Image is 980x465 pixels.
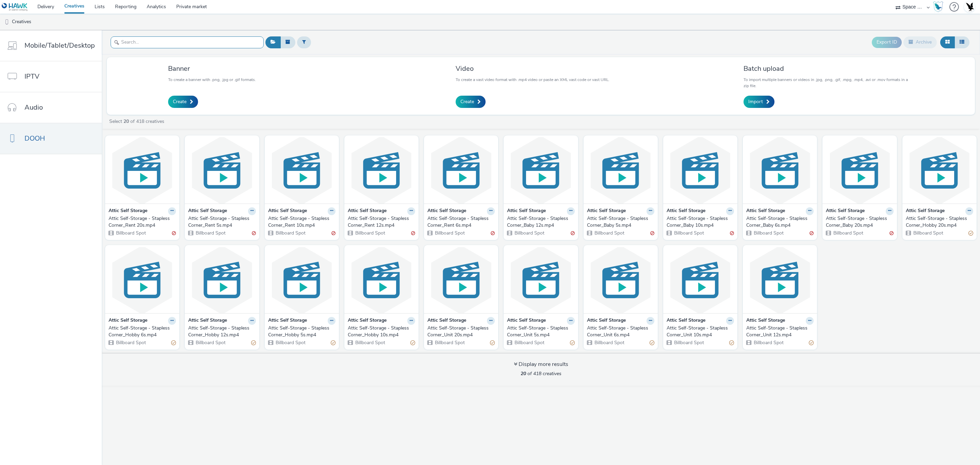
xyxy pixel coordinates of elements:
[505,247,576,313] img: Attic Self-Storage - Stapless Corner_Unit 5s.mp4 visual
[587,207,626,215] strong: Attic Self Storage
[107,247,178,313] img: Attic Self-Storage - Stapless Corner_Hobby 6s.mp4 visual
[521,370,561,377] span: of 418 creatives
[903,36,937,48] button: Archive
[913,230,943,236] span: Billboard Spot
[753,230,784,236] span: Billboard Spot
[594,230,624,236] span: Billboard Spot
[587,215,652,229] div: Attic Self-Storage - Stapless Corner_Baby 5s.mp4
[427,207,466,215] strong: Attic Self Storage
[744,64,914,73] h3: Batch upload
[268,215,333,229] div: Attic Self-Storage - Stapless Corner_Rent 10s.mp4
[833,230,863,236] span: Billboard Spot
[109,215,173,229] div: Attic Self-Storage - Stapless Corner_Rent 20s.mp4
[667,215,731,229] div: Attic Self-Storage - Stapless Corner_Baby 10s.mp4
[587,215,654,229] a: Attic Self-Storage - Stapless Corner_Baby 5s.mp4
[410,339,415,346] div: Partially valid
[673,339,704,346] span: Billboard Spot
[173,98,186,105] span: Create
[665,137,736,204] img: Attic Self-Storage - Stapless Corner_Baby 10s.mp4 visual
[744,77,914,89] p: To import multiple banners or videos in .jpg, .png, .gif, .mpg, .mp4, .avi or .mov formats in a z...
[331,339,336,346] div: Partially valid
[348,207,387,215] strong: Attic Self Storage
[673,230,704,236] span: Billboard Spot
[168,77,256,83] p: To create a banner with .png, .jpg or .gif formats.
[411,229,415,237] div: Invalid
[667,317,705,325] strong: Attic Self Storage
[188,207,227,215] strong: Attic Self Storage
[746,325,811,339] div: Attic Self-Storage - Stapless Corner_Unit 12s.mp4
[514,230,544,236] span: Billboard Spot
[346,137,417,204] img: Attic Self-Storage - Stapless Corner_Rent 12s.mp4 visual
[746,207,785,215] strong: Attic Self Storage
[266,137,337,204] img: Attic Self-Storage - Stapless Corner_Rent 10s.mp4 visual
[427,215,492,229] div: Attic Self-Storage - Stapless Corner_Rent 6s.mp4
[109,317,147,325] strong: Attic Self Storage
[109,207,147,215] strong: Attic Self Storage
[585,137,656,204] img: Attic Self-Storage - Stapless Corner_Baby 5s.mp4 visual
[507,317,546,325] strong: Attic Self Storage
[268,325,336,339] a: Attic Self-Storage - Stapless Corner_Hobby 5s.mp4
[268,325,333,339] div: Attic Self-Storage - Stapless Corner_Hobby 5s.mp4
[667,207,705,215] strong: Attic Self Storage
[3,19,10,26] img: dooh
[115,339,146,346] span: Billboard Spot
[745,247,815,313] img: Attic Self-Storage - Stapless Corner_Unit 12s.mp4 visual
[171,339,176,346] div: Partially valid
[188,325,253,339] div: Attic Self-Storage - Stapless Corner_Hobby 12s.mp4
[507,215,572,229] div: Attic Self-Storage - Stapless Corner_Baby 12s.mp4
[24,41,95,50] span: Mobile/Tablet/Desktop
[434,339,465,346] span: Billboard Spot
[107,137,178,204] img: Attic Self-Storage - Stapless Corner_Rent 20s.mp4 visual
[172,229,176,237] div: Invalid
[587,325,652,339] div: Attic Self-Storage - Stapless Corner_Unit 6s.mp4
[24,133,45,143] span: DOOH
[109,118,167,125] a: Select of 418 creatives
[826,207,865,215] strong: Attic Self Storage
[426,247,496,313] img: Attic Self-Storage - Stapless Corner_Unit 20s.mp4 visual
[933,1,946,12] a: Hawk Academy
[746,325,814,339] a: Attic Self-Storage - Stapless Corner_Unit 12s.mp4
[810,229,814,237] div: Invalid
[746,215,811,229] div: Attic Self-Storage - Stapless Corner_Baby 6s.mp4
[650,339,654,346] div: Partially valid
[109,325,173,339] div: Attic Self-Storage - Stapless Corner_Hobby 6s.mp4
[252,229,256,237] div: Invalid
[434,230,465,236] span: Billboard Spot
[964,2,975,12] img: Account UK
[507,325,574,339] a: Attic Self-Storage - Stapless Corner_Unit 5s.mp4
[427,317,466,325] strong: Attic Self Storage
[585,247,656,313] img: Attic Self-Storage - Stapless Corner_Unit 6s.mp4 visual
[744,96,774,108] a: Import
[188,325,256,339] a: Attic Self-Storage - Stapless Corner_Hobby 12s.mp4
[570,339,575,346] div: Partially valid
[809,339,814,346] div: Partially valid
[186,137,257,204] img: Attic Self-Storage - Stapless Corner_Rent 5s.mp4 visual
[188,215,256,229] a: Attic Self-Storage - Stapless Corner_Rent 5s.mp4
[940,36,955,48] button: Grid
[111,36,264,48] input: Search...
[746,317,785,325] strong: Attic Self Storage
[587,325,654,339] a: Attic Self-Storage - Stapless Corner_Unit 6s.mp4
[746,215,814,229] a: Attic Self-Storage - Stapless Corner_Baby 6s.mp4
[665,247,736,313] img: Attic Self-Storage - Stapless Corner_Unit 10s.mp4 visual
[872,37,902,48] button: Export ID
[460,98,474,105] span: Create
[268,215,336,229] a: Attic Self-Storage - Stapless Corner_Rent 10s.mp4
[268,207,307,215] strong: Attic Self Storage
[729,339,734,346] div: Partially valid
[514,339,544,346] span: Billboard Spot
[933,1,943,12] img: Hawk Academy
[109,215,176,229] a: Attic Self-Storage - Stapless Corner_Rent 20s.mp4
[968,229,973,237] div: Partially valid
[427,325,492,339] div: Attic Self-Storage - Stapless Corner_Unit 20s.mp4
[426,137,496,204] img: Attic Self-Storage - Stapless Corner_Rent 6s.mp4 visual
[348,325,412,339] div: Attic Self-Storage - Stapless Corner_Hobby 10s.mp4
[348,325,415,339] a: Attic Self-Storage - Stapless Corner_Hobby 10s.mp4
[594,339,624,346] span: Billboard Spot
[355,339,385,346] span: Billboard Spot
[505,137,576,204] img: Attic Self-Storage - Stapless Corner_Baby 12s.mp4 visual
[186,247,257,313] img: Attic Self-Storage - Stapless Corner_Hobby 12s.mp4 visual
[266,247,337,313] img: Attic Self-Storage - Stapless Corner_Hobby 5s.mp4 visual
[826,215,891,229] div: Attic Self-Storage - Stapless Corner_Baby 20s.mp4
